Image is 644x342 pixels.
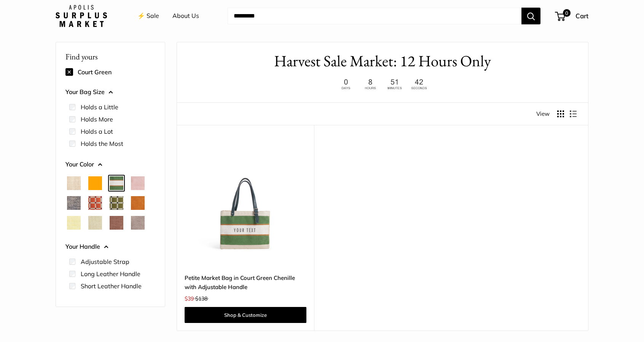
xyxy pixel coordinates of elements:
[110,176,123,190] button: Court Green
[195,295,207,302] span: $138
[185,273,306,291] a: Petite Market Bag in Court Green Chenille with Adjustable Handle
[88,196,102,210] button: Chenille Window Brick
[335,77,430,92] img: 12 hours only. Ends at 8pm
[185,144,306,266] img: description_Our very first Chenille-Jute Market bag
[188,50,577,72] h1: Harvest Sale Market: 12 Hours Only
[185,144,306,266] a: description_Our very first Chenille-Jute Market bagdescription_Adjustable Handles for whatever mo...
[185,295,194,302] span: $39
[81,281,142,291] label: Short Leather Handle
[81,127,113,136] label: Holds a Lot
[81,115,113,124] label: Holds More
[131,176,145,190] button: Blush
[67,176,81,190] button: Natural
[81,139,123,148] label: Holds the Most
[110,196,123,210] button: Chenille Window Sage
[557,110,564,117] button: Display products as grid
[67,216,81,230] button: Daisy
[81,102,118,112] label: Holds a Little
[185,307,306,323] a: Shop & Customize
[172,10,199,22] a: About Us
[131,216,145,230] button: Taupe
[137,10,159,22] a: ⚡️ Sale
[65,86,155,98] button: Your Bag Size
[67,196,81,210] button: Chambray
[521,8,540,24] button: Search
[81,269,140,278] label: Long Leather Handle
[110,216,123,230] button: Mustang
[56,5,107,27] img: Apolis: Surplus Market
[65,49,155,64] p: Find yours
[81,257,129,266] label: Adjustable Strap
[228,8,521,24] input: Search...
[65,159,155,170] button: Your Color
[563,9,571,17] span: 0
[556,10,588,22] a: 0 Cart
[131,196,145,210] button: Cognac
[570,110,577,117] button: Display products as list
[88,216,102,230] button: Mint Sorbet
[88,176,102,190] button: Orange
[65,241,155,253] button: Your Handle
[575,12,588,20] span: Cart
[65,66,155,78] div: Court Green
[536,109,550,119] span: View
